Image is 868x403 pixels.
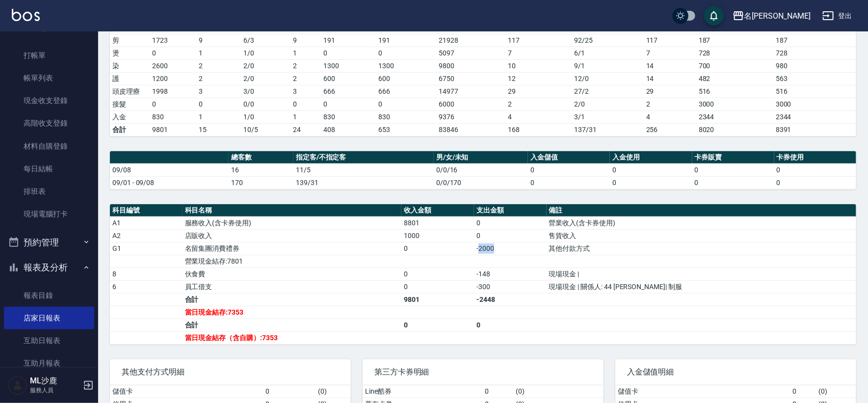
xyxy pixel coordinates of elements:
[696,34,773,47] td: 187
[110,34,150,47] td: 剪
[183,331,402,344] td: 當日現金結存（含自購）:7353
[528,176,610,189] td: 0
[437,85,505,98] td: 14977
[696,47,773,59] td: 728
[290,47,321,59] td: 1
[376,47,437,59] td: 0
[150,34,196,47] td: 1723
[505,47,572,59] td: 7
[572,47,644,59] td: 6 / 1
[572,123,644,136] td: 137/31
[183,319,402,331] td: 合計
[437,59,505,72] td: 9800
[773,85,856,98] td: 516
[196,34,240,47] td: 9
[241,59,290,72] td: 2 / 0
[474,229,547,242] td: 0
[4,180,94,203] a: 排班表
[572,110,644,123] td: 3 / 1
[790,385,816,398] td: 0
[505,72,572,85] td: 12
[610,163,692,176] td: 0
[110,268,183,280] td: 8
[547,268,856,280] td: 現場現金 |
[196,59,240,72] td: 2
[30,376,80,386] h5: ML沙鹿
[644,123,696,136] td: 256
[704,6,724,26] button: save
[183,293,402,306] td: 合計
[110,47,150,59] td: 燙
[437,34,505,47] td: 21928
[474,216,547,229] td: 0
[774,151,856,164] th: 卡券使用
[4,329,94,352] a: 互助日報表
[513,385,604,398] td: ( 0 )
[437,123,505,136] td: 83846
[505,34,572,47] td: 117
[4,284,94,307] a: 報表目錄
[321,98,376,110] td: 0
[110,98,150,110] td: 接髮
[773,59,856,72] td: 980
[774,163,856,176] td: 0
[773,72,856,85] td: 563
[4,135,94,158] a: 材料自購登錄
[644,72,696,85] td: 14
[183,242,402,255] td: 名留集團消費禮券
[183,268,402,280] td: 伙食費
[321,123,376,136] td: 408
[505,123,572,136] td: 168
[363,385,482,398] td: Line酷券
[572,72,644,85] td: 12 / 0
[4,44,94,67] a: 打帳單
[110,110,150,123] td: 入金
[401,242,474,255] td: 0
[110,385,263,398] td: 儲值卡
[474,242,547,255] td: -2000
[8,376,27,395] img: Person
[773,110,856,123] td: 2344
[183,229,402,242] td: 店販收入
[4,67,94,89] a: 帳單列表
[4,255,94,280] button: 報表及分析
[816,385,856,398] td: ( 0 )
[183,216,402,229] td: 服務收入(含卡券使用)
[150,85,196,98] td: 1998
[696,98,773,110] td: 3000
[692,176,774,189] td: 0
[692,151,774,164] th: 卡券販賣
[528,163,610,176] td: 0
[321,110,376,123] td: 830
[818,7,856,25] button: 登出
[773,98,856,110] td: 3000
[744,10,811,22] div: 名[PERSON_NAME]
[547,216,856,229] td: 營業收入(含卡券使用)
[376,85,437,98] td: 666
[401,319,474,331] td: 0
[321,34,376,47] td: 191
[374,367,592,377] span: 第三方卡券明細
[376,123,437,136] td: 653
[110,85,150,98] td: 頭皮理療
[263,385,316,398] td: 0
[196,123,240,136] td: 15
[316,385,351,398] td: ( 0 )
[110,123,150,136] td: 合計
[474,293,547,306] td: -2448
[241,123,290,136] td: 10/5
[293,163,434,176] td: 11/5
[290,59,321,72] td: 2
[774,176,856,189] td: 0
[615,385,790,398] td: 儲值卡
[696,85,773,98] td: 516
[241,72,290,85] td: 2 / 0
[572,34,644,47] td: 92 / 25
[150,98,196,110] td: 0
[290,98,321,110] td: 0
[610,176,692,189] td: 0
[110,204,856,345] table: a dense table
[196,110,240,123] td: 1
[110,72,150,85] td: 護
[437,110,505,123] td: 9376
